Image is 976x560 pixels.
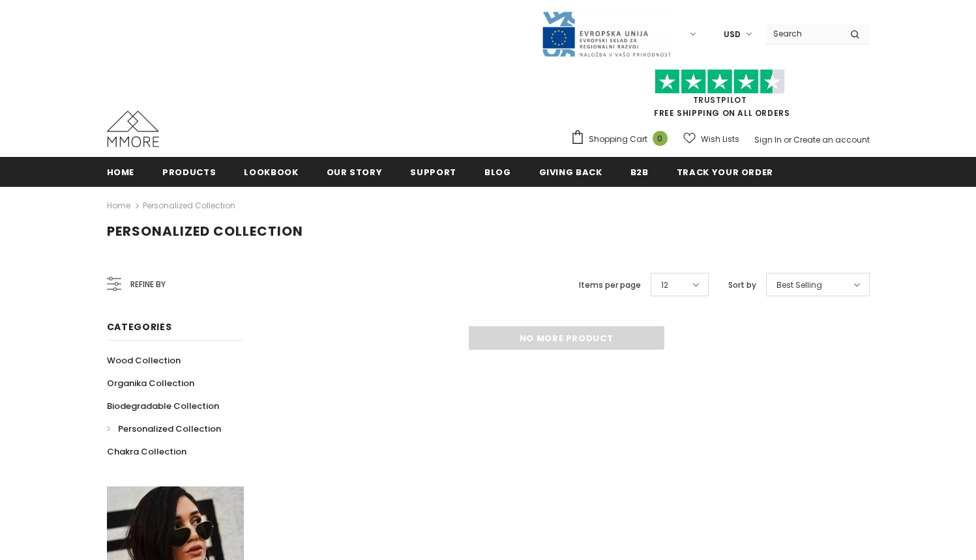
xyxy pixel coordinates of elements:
[244,166,298,178] span: Lookbook
[724,28,741,41] span: USD
[107,445,186,458] span: Chakra Collection
[701,133,739,146] span: Wish Lists
[244,157,298,186] a: Lookbook
[410,166,456,178] span: support
[784,134,791,145] span: or
[162,157,216,186] a: Products
[143,200,235,211] a: Personalized Collection
[484,166,511,178] span: Blog
[765,24,840,43] input: Search Site
[118,423,221,435] span: Personalized Collection
[630,157,649,186] a: B2B
[107,372,194,395] a: Organika Collection
[107,440,186,463] a: Chakra Collection
[130,277,166,292] span: Refine by
[107,222,303,240] span: Personalized Collection
[693,94,747,105] a: Trustpilot
[107,157,135,186] a: Home
[484,157,511,186] a: Blog
[539,157,602,186] a: Giving back
[754,134,782,145] a: Sign In
[107,320,172,333] span: Categories
[107,395,219,417] a: Biodegradable Collection
[327,166,383,178] span: Our Story
[107,400,219,412] span: Biodegradable Collection
[107,111,159,147] img: MMORE Cases
[541,28,672,39] a: Javni Razpis
[107,354,181,367] span: Wood Collection
[630,166,649,178] span: B2B
[661,279,668,292] span: 12
[728,279,756,292] label: Sort by
[677,166,773,178] span: Track your order
[589,133,647,146] span: Shopping Cart
[107,349,181,372] a: Wood Collection
[677,157,773,186] a: Track your order
[683,128,739,150] a: Wish Lists
[327,157,383,186] a: Our Story
[579,279,641,292] label: Items per page
[655,69,785,94] img: Trust Pilot Stars
[653,131,668,146] span: 0
[541,10,672,58] img: Javni Razpis
[162,166,216,178] span: Products
[107,198,130,214] a: Home
[793,134,870,145] a: Create an account
[570,130,674,149] a: Shopping Cart 0
[107,417,221,440] a: Personalized Collection
[570,75,870,119] span: FREE SHIPPING ON ALL ORDERS
[107,166,135,178] span: Home
[410,157,456,186] a: support
[776,279,822,292] span: Best Selling
[539,166,602,178] span: Giving back
[107,377,194,389] span: Organika Collection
